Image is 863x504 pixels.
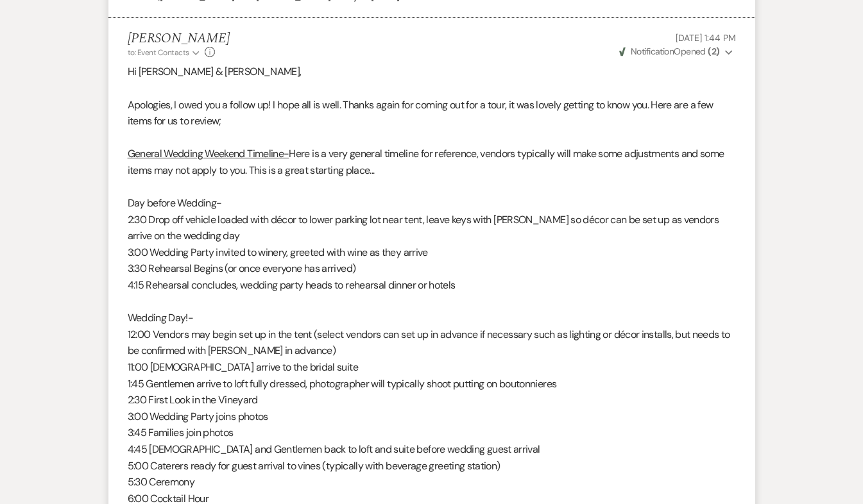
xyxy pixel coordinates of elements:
p: 5:30 Ceremony [128,474,736,491]
span: to: Event Contacts [128,47,189,58]
p: 1:45 Gentlemen arrive to loft fully dressed, photographer will typically shoot putting on boutonn... [128,376,736,392]
button: to: Event Contacts [128,47,201,58]
p: Here is a very general timeline for reference, vendors typically will make some adjustments and s... [128,146,736,178]
p: Hi [PERSON_NAME] & [PERSON_NAME], [128,63,736,80]
p: Day before Wedding- [128,195,736,212]
p: 2:30 First Look in the Vineyard [128,392,736,408]
p: 4:15 Rehearsal concludes, wedding party heads to rehearsal dinner or hotels [128,277,736,294]
p: 3:30 Rehearsal Begins (or once everyone has arrived) [128,260,736,277]
p: 2:30 Drop off vehicle loaded with décor to lower parking lot near tent, leave keys with [PERSON_N... [128,212,736,244]
p: 5:00 Caterers ready for guest arrival to vines (typically with beverage greeting station) [128,458,736,475]
p: Apologies, I owed you a follow up! I hope all is well. Thanks again for coming out for a tour, it... [128,97,736,130]
p: 3:00 Wedding Party joins photos [128,408,736,425]
p: 3:45 Families join photos [128,424,736,441]
h5: [PERSON_NAME] [128,31,230,47]
p: 3:00 Wedding Party invited to winery, greeted with wine as they arrive [128,244,736,261]
p: 12:00 Vendors may begin set up in the tent (select vendors can set up in advance if necessary suc... [128,326,736,359]
p: 4:45 [DEMOGRAPHIC_DATA] and Gentlemen back to loft and suite before wedding guest arrival [128,441,736,458]
span: Notification [631,46,674,57]
p: Wedding Day!- [128,310,736,326]
strong: ( 2 ) [708,46,719,57]
u: General Wedding Weekend Timeline- [128,147,289,160]
p: 11:00 [DEMOGRAPHIC_DATA] arrive to the bridal suite [128,359,736,376]
span: Opened [619,46,720,57]
button: NotificationOpened (2) [617,45,736,58]
span: [DATE] 1:44 PM [676,32,735,44]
